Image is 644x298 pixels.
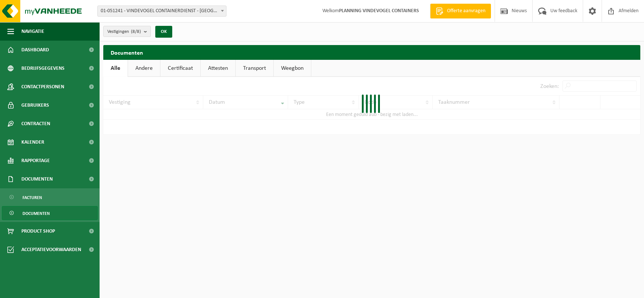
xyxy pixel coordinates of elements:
[21,78,64,96] span: Contactpersonen
[160,60,200,77] a: Certificaat
[21,22,44,41] span: Navigatie
[274,60,311,77] a: Weegbon
[21,41,49,59] span: Dashboard
[21,59,65,78] span: Bedrijfsgegevens
[430,4,491,18] a: Offerte aanvragen
[22,191,42,205] span: Facturen
[21,222,55,240] span: Product Shop
[131,29,141,34] count: (8/8)
[155,26,172,38] button: OK
[21,96,49,114] span: Gebruikers
[236,60,273,77] a: Transport
[103,60,128,77] a: Alle
[21,114,50,133] span: Contracten
[21,133,44,151] span: Kalender
[339,8,419,14] strong: PLANNING VINDEVOGEL CONTAINERS
[98,6,226,16] span: 01-051241 - VINDEVOGEL CONTAINERDIENST - OUDENAARDE - OUDENAARDE
[21,240,81,259] span: Acceptatievoorwaarden
[21,170,53,188] span: Documenten
[2,206,98,220] a: Documenten
[445,7,487,15] span: Offerte aanvragen
[201,60,235,77] a: Attesten
[97,6,226,17] span: 01-051241 - VINDEVOGEL CONTAINERDIENST - OUDENAARDE - OUDENAARDE
[103,45,640,59] h2: Documenten
[21,151,50,170] span: Rapportage
[128,60,160,77] a: Andere
[2,190,98,204] a: Facturen
[22,206,50,220] span: Documenten
[107,26,141,37] span: Vestigingen
[103,26,151,37] button: Vestigingen(8/8)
